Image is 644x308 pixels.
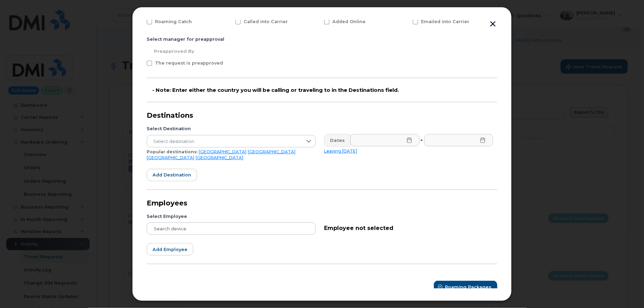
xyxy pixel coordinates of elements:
[147,110,497,120] div: Destinations
[147,213,316,220] div: Select Employee
[147,36,497,42] div: Select manager for preapproval
[152,86,497,94] div: - Note: Enter either the country you will be calling or traveling to in the Destinations field.
[332,19,365,24] span: Added Online
[147,149,197,154] span: Popular destinations:
[419,134,425,146] div: -
[147,222,316,235] input: Search device
[445,284,491,290] span: Roaming Packages
[404,19,408,22] input: Emailed into Carrier
[147,45,319,58] input: Preapproved by
[109,59,628,74] h1: Travel Request
[227,19,231,22] input: Called into Carrier
[147,198,497,208] div: Employees
[153,246,187,253] span: Add employee
[147,126,316,132] div: Select Destination
[155,60,223,66] span: The request is preapproved
[324,222,493,232] div: Employee not selected
[196,155,243,160] a: [GEOGRAPHIC_DATA]
[316,19,319,22] input: Added Online
[147,243,193,256] button: Add employee
[324,148,357,154] a: Leaving [DATE]
[199,149,246,154] a: [GEOGRAPHIC_DATA]
[350,134,420,146] input: Please fill out this field
[424,134,494,146] input: Please fill out this field
[434,281,497,293] button: Roaming Packages
[244,19,288,24] span: Called into Carrier
[421,19,469,24] span: Emailed into Carrier
[147,135,302,148] span: Select destination
[153,172,191,178] span: Add destination
[147,155,194,160] a: [GEOGRAPHIC_DATA]
[614,278,639,303] iframe: Messenger Launcher
[248,149,295,154] a: [GEOGRAPHIC_DATA]
[147,169,197,181] button: Add destination
[155,19,192,24] span: Roaming Catch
